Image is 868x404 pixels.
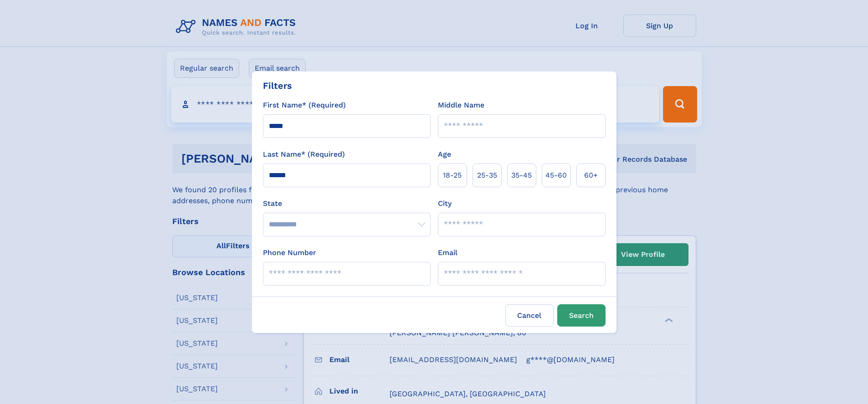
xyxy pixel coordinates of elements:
[438,198,452,209] label: City
[511,170,532,181] span: 35‑45
[584,170,598,181] span: 60+
[263,149,345,160] label: Last Name* (Required)
[477,170,497,181] span: 25‑35
[263,79,292,92] div: Filters
[263,100,346,111] label: First Name* (Required)
[438,247,457,258] label: Email
[557,304,606,327] button: Search
[263,198,431,209] label: State
[438,149,451,160] label: Age
[438,100,484,111] label: Middle Name
[443,170,462,181] span: 18‑25
[263,247,316,258] label: Phone Number
[545,170,567,181] span: 45‑60
[505,304,554,327] label: Cancel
